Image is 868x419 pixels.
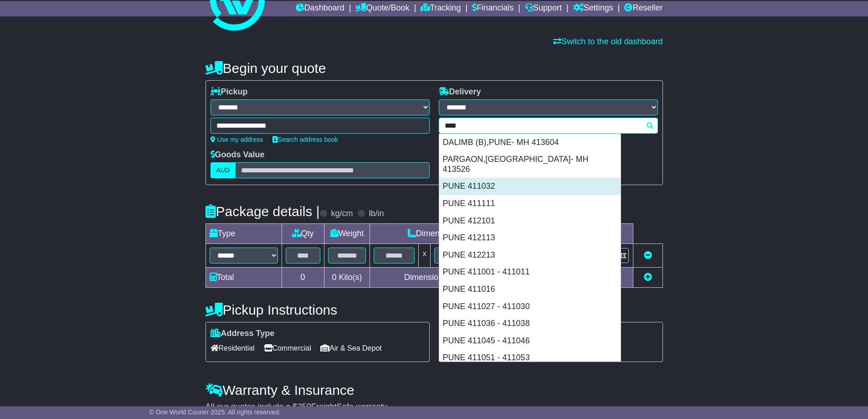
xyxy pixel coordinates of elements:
[419,244,431,268] td: x
[296,1,344,16] a: Dashboard
[439,298,621,316] div: PUNE 411027 - 411030
[324,224,370,244] td: Weight
[421,1,461,16] a: Tracking
[370,268,539,288] td: Dimensions in Centimetre(s)
[439,134,621,151] div: DALIMB (B),PUNE- MH 413604
[472,1,514,16] a: Financials
[439,212,621,230] div: PUNE 412101
[211,136,263,143] a: Use my address
[282,268,324,288] td: 0
[553,37,663,46] a: Switch to the old dashboard
[211,341,255,355] span: Residential
[205,383,663,398] h4: Warranty & Insurance
[439,281,621,298] div: PUNE 411016
[211,162,236,178] label: AUD
[205,61,663,76] h4: Begin your quote
[355,1,409,16] a: Quote/Book
[439,178,621,195] div: PUNE 411032
[149,409,281,416] span: © One World Courier 2025. All rights reserved.
[205,402,663,412] div: All our quotes include a $ FreightSafe warranty.
[439,118,658,134] typeahead: Please provide city
[211,329,275,339] label: Address Type
[205,224,282,244] td: Type
[439,151,621,178] div: PARGAON,[GEOGRAPHIC_DATA]- MH 413526
[320,341,382,355] span: Air & Sea Depot
[439,195,621,212] div: PUNE 411111
[298,402,311,411] span: 250
[624,1,663,16] a: Reseller
[332,273,336,282] span: 0
[439,229,621,247] div: PUNE 412113
[272,136,338,143] a: Search address book
[439,247,621,264] div: PUNE 412213
[439,332,621,350] div: PUNE 411045 - 411046
[644,251,652,260] a: Remove this item
[439,87,481,97] label: Delivery
[370,224,539,244] td: Dimensions (L x W x H)
[282,224,324,244] td: Qty
[205,302,430,317] h4: Pickup Instructions
[211,87,248,97] label: Pickup
[369,209,384,219] label: lb/in
[264,341,311,355] span: Commercial
[644,273,652,282] a: Add new item
[211,150,265,160] label: Goods Value
[331,209,353,219] label: kg/cm
[205,268,282,288] td: Total
[525,1,562,16] a: Support
[439,315,621,332] div: PUNE 411036 - 411038
[573,1,613,16] a: Settings
[439,349,621,367] div: PUNE 411051 - 411053
[324,268,370,288] td: Kilo(s)
[439,264,621,281] div: PUNE 411001 - 411011
[205,204,320,219] h4: Package details |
